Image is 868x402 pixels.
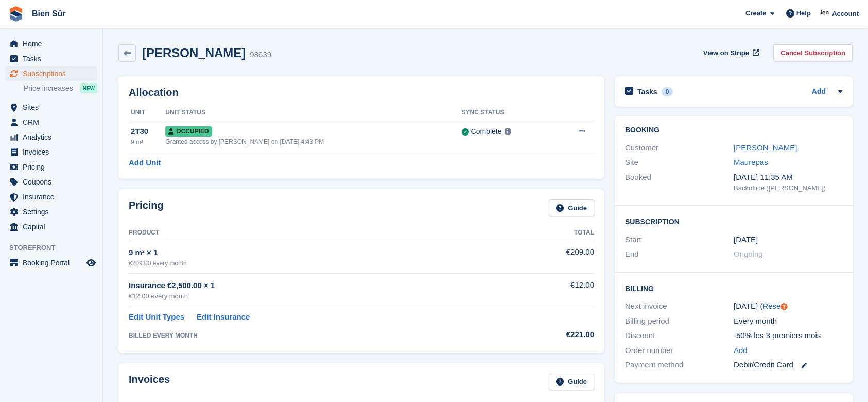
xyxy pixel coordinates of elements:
div: Booked [625,172,734,193]
a: Guide [549,374,594,391]
th: Sync Status [462,105,554,121]
div: €221.00 [507,329,594,341]
span: CRM [23,115,84,129]
a: menu [5,220,97,234]
span: Tasks [23,52,84,66]
a: menu [5,160,97,174]
a: View on Stripe [699,44,761,61]
th: Unit [129,105,165,121]
div: 2T30 [131,126,165,138]
span: Settings [23,205,84,219]
img: icon-info-grey-7440780725fd019a000dd9b08b2336e03edf1995a4989e88bcd33f0948082b44.svg [505,128,511,135]
div: [DATE] ( ) [734,300,842,312]
div: Next invoice [625,300,734,312]
span: Coupons [23,175,84,189]
span: Analytics [23,130,84,144]
div: End [625,248,734,260]
th: Total [507,225,594,241]
div: 9 m² [131,138,165,147]
h2: [PERSON_NAME] [142,46,246,60]
span: Price increases [24,83,73,93]
div: 9 m² × 1 [129,247,507,259]
div: [DATE] 11:35 AM [734,172,842,183]
a: menu [5,145,97,159]
th: Product [129,225,507,241]
h2: Subscription [625,216,842,226]
a: Maurepas [734,158,768,166]
a: Guide [549,199,594,216]
span: Occupied [165,126,212,137]
div: Complete [471,126,502,137]
a: Cancel Subscription [773,44,853,61]
div: Granted access by [PERSON_NAME] on [DATE] 4:43 PM [165,137,461,146]
div: Billing period [625,315,734,327]
span: Home [23,37,84,51]
td: €12.00 [507,274,594,307]
h2: Pricing [129,199,164,216]
a: Add [734,345,748,357]
td: €209.00 [507,241,594,273]
a: menu [5,115,97,129]
a: Add Unit [129,157,161,169]
th: Unit Status [165,105,461,121]
span: Booking Portal [23,256,84,270]
h2: Invoices [129,374,170,391]
div: -50% les 3 premiers mois [734,330,842,342]
a: menu [5,190,97,204]
a: Edit Unit Types [129,311,184,323]
span: Storefront [9,243,102,253]
h2: Billing [625,283,842,293]
a: Edit Insurance [197,311,250,323]
div: Payment method [625,359,734,371]
span: Capital [23,220,84,234]
span: Ongoing [734,249,763,258]
a: menu [5,205,97,219]
a: menu [5,175,97,189]
a: [PERSON_NAME] [734,143,797,152]
a: Preview store [85,257,97,269]
div: Site [625,157,734,169]
div: Discount [625,330,734,342]
img: stora-icon-8386f47178a22dfd0bd8f6a31ec36ba5ce8667c1dd55bd0f319d3a0aa187defe.svg [8,6,24,22]
div: €12.00 every month [129,291,507,301]
a: Price increases NEW [24,82,97,94]
span: View on Stripe [703,48,749,58]
span: Create [745,8,766,19]
div: 98639 [250,49,271,61]
a: menu [5,130,97,144]
span: Account [832,9,859,19]
span: Subscriptions [23,66,84,81]
span: Sites [23,100,84,114]
div: €209.00 every month [129,259,507,268]
div: Tooltip anchor [779,302,789,311]
a: menu [5,37,97,51]
div: Backoffice ([PERSON_NAME]) [734,183,842,193]
div: Start [625,234,734,246]
img: Asmaa Habri [820,8,830,19]
a: Bien Sûr [28,5,70,22]
div: 0 [662,87,673,96]
div: NEW [80,83,97,93]
a: menu [5,256,97,270]
a: Reset [762,301,783,310]
time: 2025-08-01 22:00:00 UTC [734,234,758,246]
a: menu [5,66,97,81]
h2: Tasks [637,87,657,96]
a: menu [5,100,97,114]
a: Add [812,86,826,98]
div: Every month [734,315,842,327]
h2: Booking [625,126,842,135]
span: Insurance [23,190,84,204]
div: Insurance €2,500.00 × 1 [129,280,507,292]
div: BILLED EVERY MONTH [129,331,507,340]
h2: Allocation [129,87,594,98]
div: Debit/Credit Card [734,359,842,371]
span: Invoices [23,145,84,159]
a: menu [5,52,97,66]
span: Help [796,8,811,19]
div: Order number [625,345,734,357]
span: Pricing [23,160,84,174]
div: Customer [625,142,734,154]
